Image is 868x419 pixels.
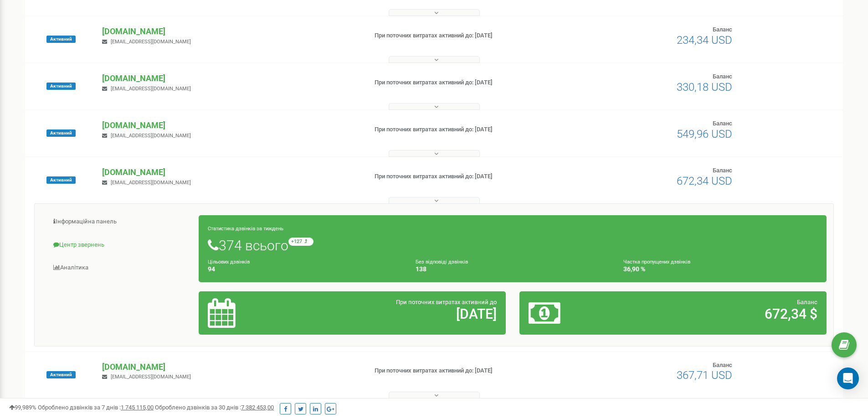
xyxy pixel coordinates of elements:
span: [EMAIL_ADDRESS][DOMAIN_NAME] [111,39,191,45]
small: Цільових дзвінків [208,259,250,265]
span: Баланс [713,167,732,174]
span: Баланс [713,73,732,80]
span: Активний [46,371,76,378]
span: [EMAIL_ADDRESS][DOMAIN_NAME] [111,180,191,186]
p: При поточних витратах активний до: [DATE] [375,125,564,134]
h2: 672,34 $ [629,306,817,321]
span: Активний [46,176,76,184]
span: 330,18 USD [677,81,732,93]
span: 234,34 USD [677,34,732,47]
span: 549,96 USD [677,128,732,140]
a: Центр звернень [41,234,199,256]
p: [DOMAIN_NAME] [102,26,360,37]
h1: 374 всього [208,238,817,253]
span: 367,71 USD [677,369,732,382]
p: [DOMAIN_NAME] [102,119,360,131]
small: Без відповіді дзвінків [416,259,468,265]
span: 99,989% [9,404,36,411]
u: 1 745 115,00 [121,404,154,411]
small: Частка пропущених дзвінків [623,259,690,265]
a: Інформаційна панель [41,211,199,233]
p: [DOMAIN_NAME] [102,361,360,373]
span: Баланс [713,26,732,33]
span: Баланс [797,299,817,305]
span: Активний [46,83,76,90]
span: Активний [46,36,76,43]
u: 7 382 453,00 [241,404,274,411]
span: [EMAIL_ADDRESS][DOMAIN_NAME] [111,86,191,92]
p: При поточних витратах активний до: [DATE] [375,367,564,375]
a: Аналiтика [41,257,199,279]
small: Статистика дзвінків за тиждень [208,226,283,232]
span: Оброблено дзвінків за 30 днів : [155,404,274,411]
p: [DOMAIN_NAME] [102,166,360,178]
span: Активний [46,129,76,137]
p: При поточних витратах активний до: [DATE] [375,172,564,181]
div: Open Intercom Messenger [837,367,859,389]
h2: [DATE] [308,306,497,321]
h4: 94 [208,266,402,273]
span: 672,34 USD [677,175,732,187]
span: Оброблено дзвінків за 7 днів : [38,404,154,411]
h4: 36,90 % [623,266,817,273]
h4: 138 [416,266,610,273]
p: [DOMAIN_NAME] [102,72,360,84]
span: При поточних витратах активний до [396,299,497,305]
p: При поточних витратах активний до: [DATE] [375,31,564,40]
span: [EMAIL_ADDRESS][DOMAIN_NAME] [111,133,191,139]
small: +127 [288,238,313,246]
p: При поточних витратах активний до: [DATE] [375,78,564,87]
span: [EMAIL_ADDRESS][DOMAIN_NAME] [111,374,191,380]
span: Баланс [713,362,732,368]
span: Баланс [713,120,732,127]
